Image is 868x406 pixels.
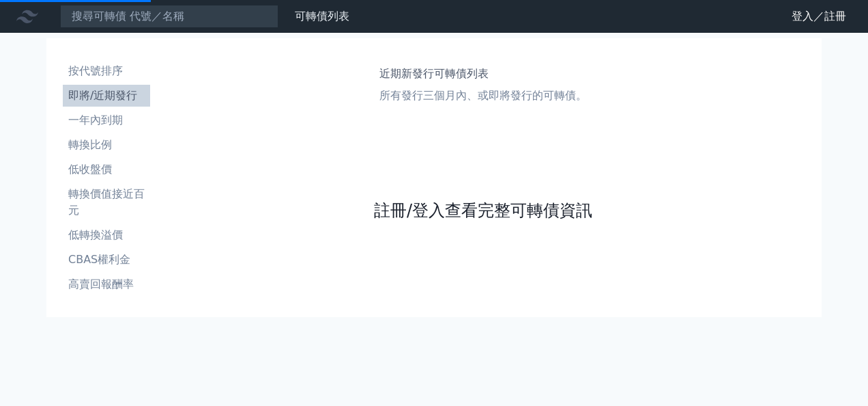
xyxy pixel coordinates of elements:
a: 轉換比例 [63,134,150,156]
li: 按代號排序 [63,63,150,79]
li: 高賣回報酬率 [63,276,150,293]
li: 低收盤價 [63,161,150,178]
h1: 近期新發行可轉債列表 [379,66,587,82]
a: 按代號排序 [63,60,150,82]
a: 登入／註冊 [781,5,857,27]
li: 即將/近期發行 [63,87,150,104]
li: 低轉換溢價 [63,227,150,243]
li: 一年內到期 [63,112,150,128]
a: 註冊/登入查看完整可轉債資訊 [374,200,592,221]
a: 即將/近期發行 [63,85,150,107]
a: 轉換價值接近百元 [63,183,150,221]
a: 可轉債列表 [295,10,349,23]
li: 轉換比例 [63,137,150,153]
p: 所有發行三個月內、或即將發行的可轉債。 [379,87,587,104]
a: 高賣回報酬率 [63,273,150,295]
a: 低收盤價 [63,159,150,180]
a: 低轉換溢價 [63,224,150,246]
a: 一年內到期 [63,109,150,131]
li: 轉換價值接近百元 [63,186,150,219]
li: CBAS權利金 [63,252,150,268]
input: 搜尋可轉債 代號／名稱 [60,5,278,28]
a: CBAS權利金 [63,249,150,271]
